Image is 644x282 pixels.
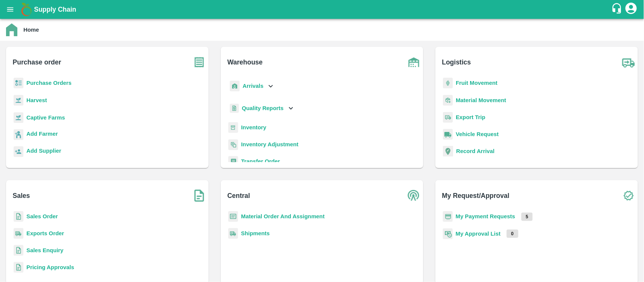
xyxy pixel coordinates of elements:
a: Harvest [26,97,47,103]
b: Central [227,190,250,201]
a: Inventory [241,124,266,130]
img: home [6,23,17,36]
img: whInventory [228,122,238,133]
button: open drawer [2,1,19,18]
a: My Approval List [456,231,501,237]
img: centralMaterial [228,211,238,222]
b: My Request/Approval [442,190,510,201]
img: vehicle [443,129,453,140]
img: central [404,186,423,205]
a: Shipments [241,230,270,236]
b: Arrivals [243,83,263,89]
img: harvest [14,95,23,106]
img: qualityReport [230,104,239,113]
a: Material Movement [456,97,506,103]
a: My Payment Requests [456,213,515,219]
img: soSales [190,186,209,205]
img: delivery [443,112,453,123]
img: fruit [443,78,453,89]
img: warehouse [404,53,423,72]
img: material [443,95,453,106]
b: Quality Reports [242,105,284,111]
img: shipments [228,228,238,239]
a: Transfer Order [241,158,280,164]
img: truck [619,53,638,72]
img: sales [14,211,23,222]
b: Add Supplier [26,148,61,154]
img: logo [19,2,34,17]
img: sales [14,262,23,273]
img: inventory [228,139,238,150]
img: payment [443,211,453,222]
a: Sales Order [26,213,58,219]
a: Supply Chain [34,4,611,15]
p: 5 [521,213,533,221]
a: Add Supplier [26,147,61,157]
b: Purchase order [13,57,61,67]
img: recordArrival [443,146,453,156]
a: Pricing Approvals [26,264,74,270]
a: Export Trip [456,114,485,120]
img: harvest [14,112,23,123]
img: shipments [14,228,23,239]
b: Supply Chain [34,6,76,13]
img: whTransfer [228,156,238,167]
img: farmer [14,129,23,140]
a: Inventory Adjustment [241,141,298,147]
a: Sales Enquiry [26,247,63,253]
b: Sales [13,190,30,201]
div: customer-support [611,3,624,16]
b: Logistics [442,57,471,67]
b: Add Farmer [26,131,58,137]
a: Vehicle Request [456,131,499,137]
a: Exports Order [26,230,64,236]
div: account of current user [624,2,638,17]
a: Purchase Orders [26,80,72,86]
p: 0 [507,230,518,238]
img: purchase [190,53,209,72]
img: sales [14,245,23,256]
a: Material Order And Assignment [241,213,325,219]
a: Add Farmer [26,130,58,140]
b: Home [23,27,39,33]
img: supplier [14,146,23,157]
div: Arrivals [228,78,275,95]
img: whArrival [230,81,240,92]
div: Quality Reports [228,101,295,116]
img: check [619,186,638,205]
a: Captive Farms [26,115,65,121]
img: approval [443,228,453,239]
a: Record Arrival [456,148,495,154]
img: reciept [14,78,23,89]
b: Warehouse [227,57,263,67]
a: Fruit Movement [456,80,498,86]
